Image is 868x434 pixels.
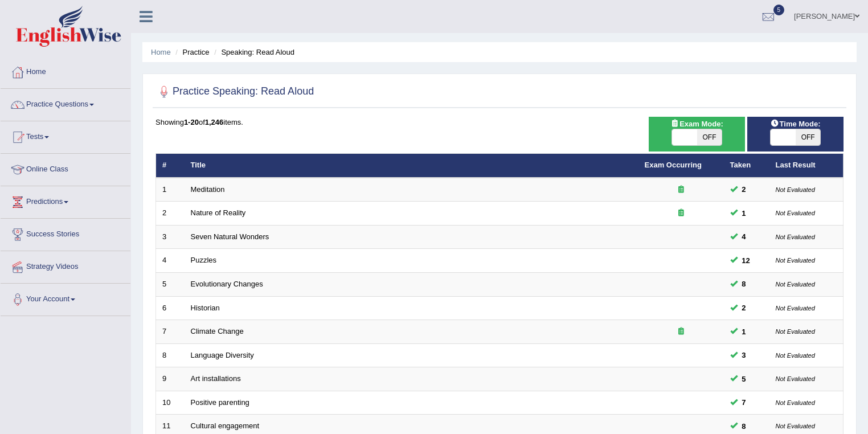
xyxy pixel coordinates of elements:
[1,219,130,247] a: Success Stories
[738,373,751,385] span: You can still take this question
[184,118,199,126] b: 1-20
[776,399,815,406] small: Not Evaluated
[776,257,815,264] small: Not Evaluated
[1,154,130,182] a: Online Class
[776,281,815,288] small: Not Evaluated
[796,129,821,145] span: OFF
[185,154,638,178] th: Title
[156,178,185,202] td: 1
[1,251,130,280] a: Strategy Videos
[738,302,751,314] span: You can still take this question
[156,154,185,178] th: #
[738,326,751,338] span: You can still take this question
[724,154,769,178] th: Taken
[155,83,314,100] h2: Practice Speaking: Read Aloud
[776,375,815,382] small: Not Evaluated
[738,183,751,195] span: You can still take this question
[738,231,751,243] span: You can still take this question
[1,56,130,85] a: Home
[191,280,263,288] a: Evolutionary Changes
[205,118,224,126] b: 1,246
[191,374,241,383] a: Art installations
[1,89,130,117] a: Practice Questions
[666,118,727,130] span: Exam Mode:
[645,326,718,337] div: Exam occurring question
[697,129,722,145] span: OFF
[776,234,815,240] small: Not Evaluated
[776,328,815,335] small: Not Evaluated
[156,296,185,320] td: 6
[776,423,815,429] small: Not Evaluated
[738,396,751,408] span: You can still take this question
[738,255,755,267] span: You can still take this question
[211,47,294,58] li: Speaking: Read Aloud
[156,273,185,297] td: 5
[776,305,815,312] small: Not Evaluated
[738,278,751,290] span: You can still take this question
[769,154,844,178] th: Last Result
[776,352,815,359] small: Not Evaluated
[645,161,702,169] a: Exam Occurring
[191,304,220,312] a: Historian
[645,185,718,195] div: Exam occurring question
[191,208,246,217] a: Nature of Reality
[649,117,745,152] div: Show exams occurring in exams
[1,121,130,150] a: Tests
[156,320,185,344] td: 7
[645,208,718,219] div: Exam occurring question
[738,420,751,432] span: You can still take this question
[191,256,217,264] a: Puzzles
[173,47,209,58] li: Practice
[156,202,185,226] td: 2
[191,185,225,194] a: Meditation
[776,186,815,193] small: Not Evaluated
[738,207,751,219] span: You can still take this question
[156,249,185,273] td: 4
[191,351,254,359] a: Language Diversity
[738,349,751,361] span: You can still take this question
[191,398,249,407] a: Positive parenting
[156,225,185,249] td: 3
[1,186,130,215] a: Predictions
[156,343,185,367] td: 8
[191,232,269,241] a: Seven Natural Wonders
[151,48,171,56] a: Home
[766,118,825,130] span: Time Mode:
[1,284,130,312] a: Your Account
[156,367,185,391] td: 9
[191,327,244,335] a: Climate Change
[191,421,260,430] a: Cultural engagement
[156,391,185,415] td: 10
[776,210,815,216] small: Not Evaluated
[155,117,844,128] div: Showing of items.
[773,5,785,15] span: 5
